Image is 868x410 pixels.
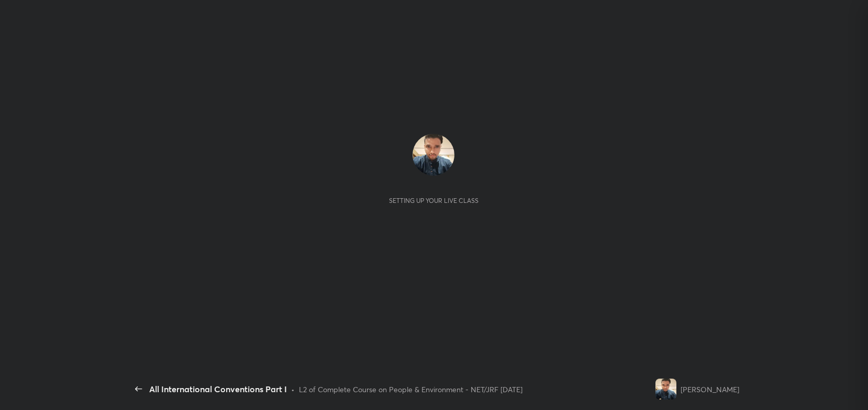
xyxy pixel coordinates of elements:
div: L2 of Complete Course on People & Environment - NET/JRF [DATE] [299,384,522,395]
img: 55473ce4c9694ef3bb855ddd9006c2b4.jpeg [655,379,676,400]
div: [PERSON_NAME] [681,384,739,395]
div: All International Conventions Part I [149,383,287,395]
div: Setting up your live class [389,197,478,204]
img: 55473ce4c9694ef3bb855ddd9006c2b4.jpeg [413,134,454,176]
div: • [291,384,295,395]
